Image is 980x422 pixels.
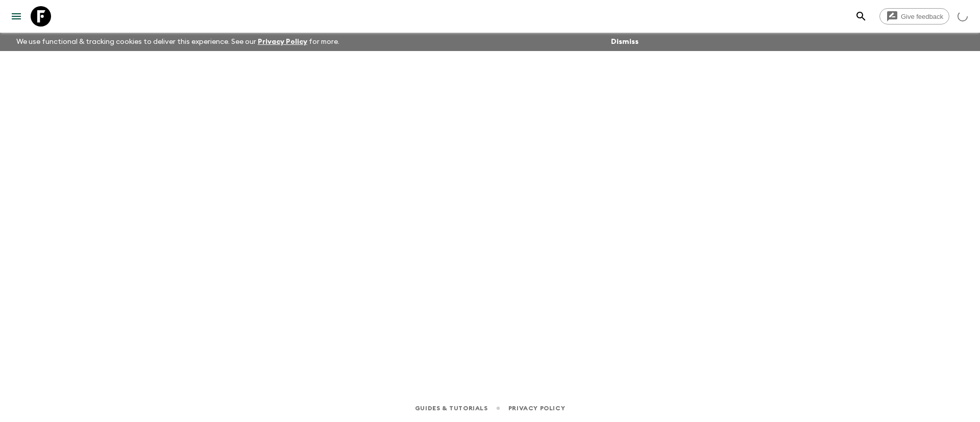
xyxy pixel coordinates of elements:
a: Guides & Tutorials [415,403,488,414]
p: We use functional & tracking cookies to deliver this experience. See our for more. [12,33,344,51]
a: Give feedback [879,8,949,24]
button: Dismiss [608,35,641,49]
button: menu [6,6,27,27]
a: Privacy Policy [508,403,565,414]
a: Privacy Policy [258,38,307,45]
span: Give feedback [895,13,949,20]
button: search adventures [851,6,871,27]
